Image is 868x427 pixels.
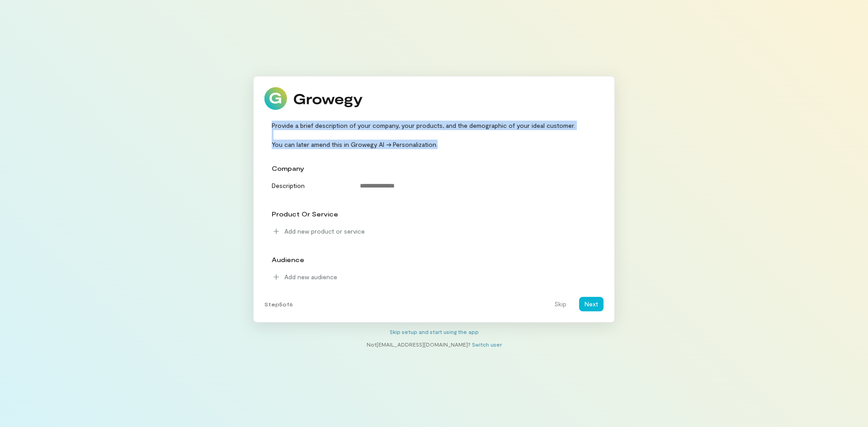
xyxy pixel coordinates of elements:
[264,300,293,308] span: Step 5 of 6
[549,297,572,311] button: Skip
[390,328,479,335] a: Skip setup and start using the app
[272,164,304,172] span: company
[284,272,337,282] span: Add new audience
[272,210,338,218] span: product or service
[472,341,502,347] a: Switch user
[579,297,604,311] button: Next
[367,341,471,347] span: Not [EMAIL_ADDRESS][DOMAIN_NAME] ?
[266,178,351,190] div: Description
[264,121,604,149] div: Provide a brief description of your company, your products, and the demographic of your ideal cus...
[284,227,365,236] span: Add new product or service
[264,87,363,110] img: Growegy logo
[272,256,304,263] span: audience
